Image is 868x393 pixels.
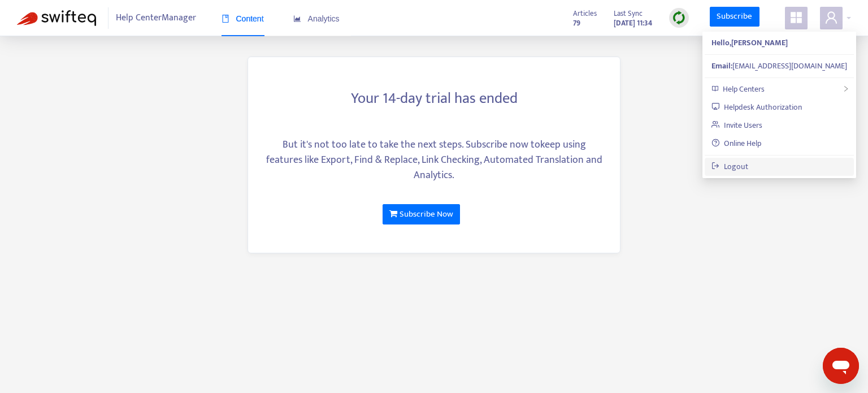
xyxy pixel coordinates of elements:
[824,11,838,24] span: user
[614,7,643,20] span: Last Sync
[711,160,748,173] a: Logout
[789,11,803,24] span: appstore
[265,137,603,183] div: But it's not too late to take the next steps. Subscribe now to keep using features like Export, F...
[711,36,788,49] strong: Hello, [PERSON_NAME]
[843,85,849,92] span: right
[222,14,264,23] span: Content
[711,119,762,132] a: Invite Users
[711,60,847,72] div: [EMAIL_ADDRESS][DOMAIN_NAME]
[823,348,859,384] iframe: Button to launch messaging window
[710,7,759,27] a: Subscribe
[573,7,597,20] span: Articles
[614,17,652,29] strong: [DATE] 11:34
[293,14,340,23] span: Analytics
[711,59,732,72] strong: Email:
[116,7,196,29] span: Help Center Manager
[711,101,802,114] a: Helpdesk Authorization
[723,83,765,96] span: Help Centers
[672,11,686,25] img: sync.dc5367851b00ba804db3.png
[383,204,460,224] a: Subscribe Now
[265,90,603,108] h3: Your 14-day trial has ended
[222,15,229,23] span: book
[711,137,761,150] a: Online Help
[293,15,301,23] span: area-chart
[573,17,580,29] strong: 79
[17,10,96,26] img: Swifteq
